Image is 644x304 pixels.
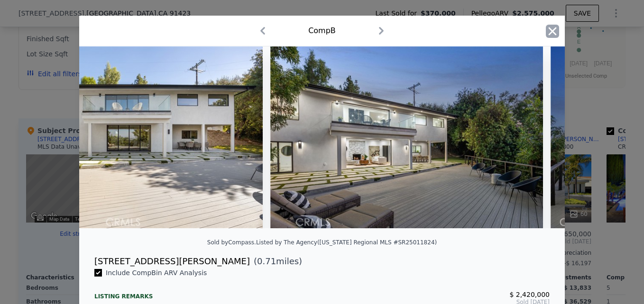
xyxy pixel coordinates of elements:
span: ( miles) [250,255,302,268]
div: Listed by The Agency ([US_STATE] Regional MLS #SR25011824) [256,239,437,246]
div: Listing remarks [94,285,314,300]
span: Include Comp B in ARV Analysis [102,269,211,277]
div: [STREET_ADDRESS][PERSON_NAME] [94,255,250,268]
div: Sold by Compass . [207,239,256,246]
span: $ 2,420,000 [509,291,550,298]
img: Property Img [270,46,543,228]
span: 0.71 [257,256,276,266]
div: Comp B [308,25,336,36]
